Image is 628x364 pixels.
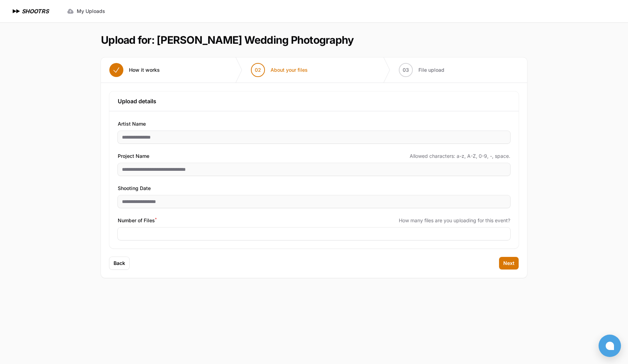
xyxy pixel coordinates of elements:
span: Allowed characters: a-z, A-Z, 0-9, -, space. [410,153,510,160]
span: 03 [403,66,409,73]
h1: SHOOTRS [22,7,49,15]
span: 02 [255,66,261,73]
span: Project Name [118,152,149,160]
img: SHOOTRS [11,7,22,15]
span: File upload [418,66,444,73]
button: 03 File upload [390,57,453,83]
button: Open chat window [599,335,621,357]
button: Back [109,257,129,269]
a: SHOOTRS SHOOTRS [11,7,49,15]
span: Number of Files [118,216,157,225]
button: Next [499,257,519,269]
span: How many files are you uploading for this event? [399,217,510,224]
button: How it works [101,57,168,83]
span: About your files [271,66,308,73]
h1: Upload for: [PERSON_NAME] Wedding Photography [101,34,354,46]
span: Back [114,260,125,267]
span: Artist Name [118,120,146,128]
span: Shooting Date [118,184,151,192]
span: Next [503,260,514,267]
a: My Uploads [63,5,109,17]
h3: Upload details [118,97,510,105]
button: 02 About your files [243,57,316,83]
span: My Uploads [77,8,105,15]
span: How it works [129,66,160,73]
